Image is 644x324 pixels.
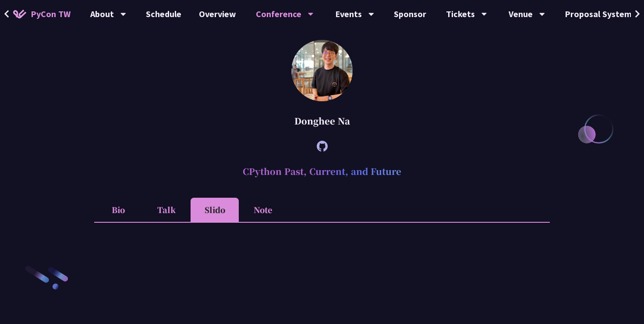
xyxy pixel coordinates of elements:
li: Slido [191,198,239,222]
img: Donghee Na [291,40,353,101]
li: Bio [94,198,142,222]
img: Home icon of PyCon TW 2025 [13,10,26,18]
li: Note [239,198,287,222]
a: PyCon TW [4,3,79,25]
div: Donghee Na [94,108,550,134]
li: Talk [142,198,191,222]
h2: CPython Past, Current, and Future [94,158,550,185]
span: PyCon TW [31,7,71,21]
